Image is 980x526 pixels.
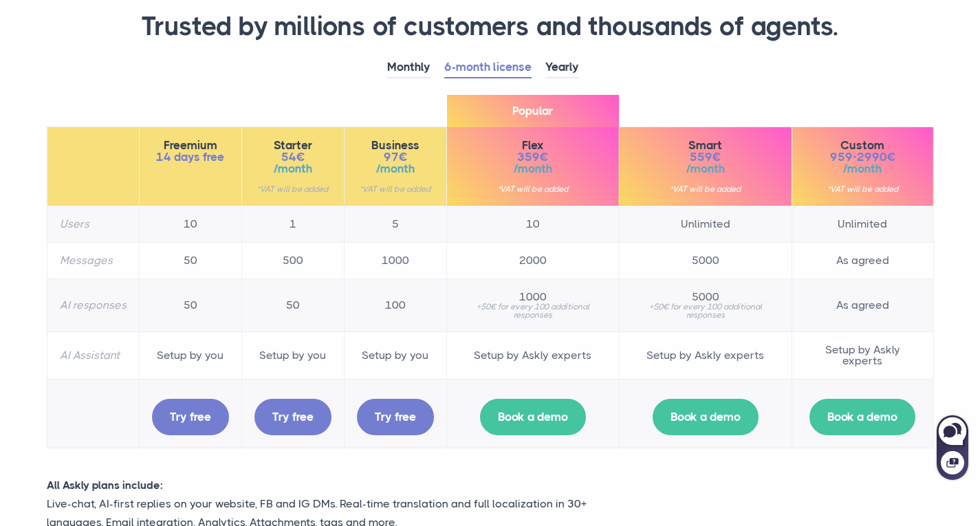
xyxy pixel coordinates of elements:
[480,399,586,435] a: Book a demo
[152,140,229,151] span: Freemium
[254,163,331,175] span: /month
[446,242,619,278] td: 2000
[805,163,921,175] span: /month
[446,331,619,379] td: Setup by Askly experts
[792,242,933,278] td: As agreed
[152,399,229,435] a: Try free
[387,57,431,78] a: Monthly
[459,292,607,303] span: 1000
[152,151,229,163] span: 14 days free
[254,140,331,151] span: Starter
[935,413,970,481] iframe: Askly chat
[792,206,933,242] td: Unlimited
[241,331,344,379] td: Setup by you
[344,242,446,278] td: 1000
[357,399,434,435] a: Try free
[254,185,331,193] small: *VAT will be added
[632,185,779,193] small: *VAT will be added
[459,303,607,319] small: +50€ for every 100 additional responses
[459,151,607,163] span: 359€
[632,292,779,303] span: 5000
[632,140,779,151] span: Smart
[632,151,779,163] span: 559€
[632,163,779,175] span: /month
[241,278,344,331] td: 50
[619,242,792,278] td: 5000
[241,206,344,242] td: 1
[357,185,434,193] small: *VAT will be added
[357,163,434,175] span: /month
[139,206,241,242] td: 10
[653,399,759,435] a: Book a demo
[139,331,241,379] td: Setup by you
[619,206,792,242] td: Unlimited
[47,331,139,379] th: AI Assistant
[241,242,344,278] td: 500
[47,10,934,43] h1: Trusted by millions of customers and thousands of agents.
[254,399,331,435] a: Try free
[47,479,163,492] strong: All Askly plans include:
[47,206,139,242] th: Users
[805,185,921,193] small: *VAT will be added
[344,278,446,331] td: 100
[47,242,139,278] th: Messages
[805,140,921,151] span: Custom
[444,57,532,78] a: 6-month license
[809,399,915,435] a: Book a demo
[344,206,446,242] td: 5
[447,95,619,127] span: Popular
[139,242,241,278] td: 50
[619,331,792,379] td: Setup by Askly experts
[459,163,607,175] span: /month
[805,151,921,163] span: 959-2990€
[357,140,434,151] span: Business
[459,185,607,193] small: *VAT will be added
[805,300,921,311] span: As agreed
[139,278,241,331] td: 50
[47,278,139,331] th: AI responses
[344,331,446,379] td: Setup by you
[446,206,619,242] td: 10
[545,57,579,78] a: Yearly
[792,331,933,379] td: Setup by Askly experts
[632,303,779,319] small: +50€ for every 100 additional responses
[357,151,434,163] span: 97€
[459,140,607,151] span: Flex
[254,151,331,163] span: 54€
